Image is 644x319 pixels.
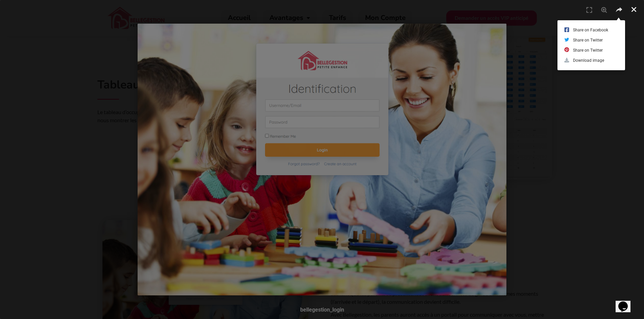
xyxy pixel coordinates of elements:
iframe: chat widget [616,292,637,312]
a: Share on Twitter [564,35,618,45]
i: Share [614,5,624,15]
div: Close (Esc) [629,4,639,15]
a: Share on Twitter [564,45,618,55]
a: Share on Facebook [564,25,618,35]
a: DownloadDownload image [564,55,618,65]
i: Download [564,57,569,62]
